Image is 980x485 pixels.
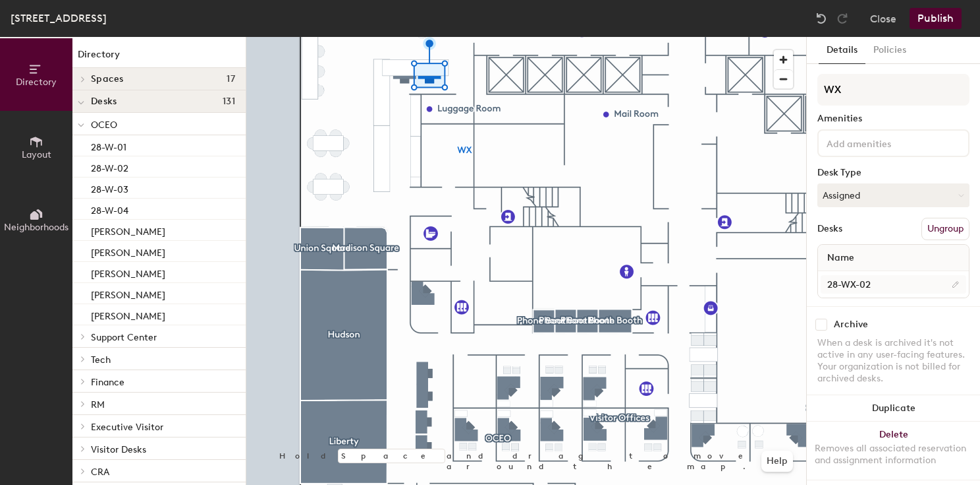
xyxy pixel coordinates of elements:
[836,12,849,25] img: Redo
[91,467,109,478] span: CRA
[910,8,962,29] button: Publish
[91,422,163,433] span: Executive Visitor
[91,377,124,388] span: Finance
[870,8,896,29] button: Close
[227,74,235,84] span: 17
[761,451,793,472] button: Help
[91,444,146,455] span: Visitor Desks
[91,399,105,410] span: RM
[91,222,165,238] p: [PERSON_NAME]
[91,159,128,174] p: 28-W-02
[91,180,128,195] p: 28-W-03
[834,319,868,330] div: Archive
[16,77,57,88] span: Directory
[72,48,246,68] h1: Directory
[817,113,969,124] div: Amenities
[4,222,68,233] span: Neighborhoods
[91,332,157,343] span: Support Center
[865,37,914,64] button: Policies
[91,243,165,259] p: [PERSON_NAME]
[821,246,861,270] span: Name
[817,337,969,385] div: When a desk is archived it's not active in any user-facing features. Your organization is not bil...
[824,135,942,150] input: Add amenities
[91,307,165,322] p: [PERSON_NAME]
[91,201,128,216] p: 28-W-04
[91,138,126,153] p: 28-W-01
[91,96,117,107] span: Desks
[91,286,165,301] p: [PERSON_NAME]
[91,74,124,84] span: Spaces
[91,354,111,366] span: Tech
[91,265,165,280] p: [PERSON_NAME]
[921,218,969,240] button: Ungroup
[807,422,980,480] button: DeleteRemoves all associated reservation and assignment information
[223,96,235,107] span: 131
[817,224,842,234] div: Desks
[815,12,828,25] img: Undo
[817,183,969,207] button: Assigned
[22,149,51,160] span: Layout
[815,443,972,467] div: Removes all associated reservation and assignment information
[807,395,980,422] button: Duplicate
[11,10,107,26] div: [STREET_ADDRESS]
[819,37,865,64] button: Details
[91,119,117,131] span: OCEO
[817,168,969,178] div: Desk Type
[821,275,966,294] input: Unnamed desk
